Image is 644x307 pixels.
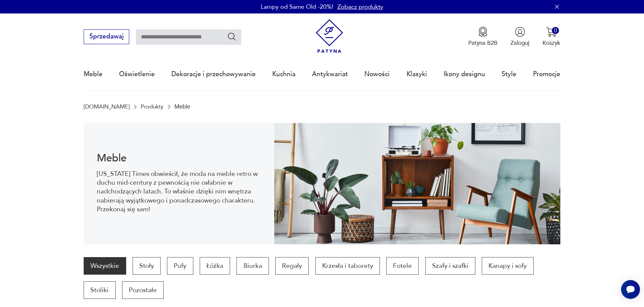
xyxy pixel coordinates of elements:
img: Ikonka użytkownika [515,27,525,37]
a: Kanapy i sofy [482,257,533,275]
a: Krzesła i taborety [315,257,380,275]
a: Antykwariat [312,59,348,90]
a: Łóżka [200,257,230,275]
a: Zobacz produkty [337,3,383,11]
a: Produkty [141,103,163,110]
button: Patyna B2B [468,27,498,47]
img: Ikona koszyka [546,27,557,37]
img: Meble [274,123,560,244]
img: Patyna - sklep z meblami i dekoracjami vintage [312,19,346,53]
a: Promocje [533,59,560,90]
a: Wszystkie [84,257,126,275]
button: Sprzedawaj [84,29,129,44]
p: Meble [174,103,190,110]
a: Ikona medaluPatyna B2B [468,27,498,47]
a: Kuchnia [272,59,296,90]
a: Fotele [386,257,419,275]
button: Zaloguj [510,27,529,47]
p: Zaloguj [510,39,529,47]
a: Szafy i szafki [425,257,475,275]
a: Style [502,59,516,90]
a: [DOMAIN_NAME] [84,103,130,110]
a: Stoliki [84,281,115,299]
a: Sprzedawaj [84,34,129,40]
button: 0Koszyk [542,27,560,47]
img: Ikona medalu [478,27,488,37]
iframe: Smartsupp widget button [621,280,640,299]
a: Pufy [167,257,193,275]
p: Lampy od Same Old -20%! [261,3,333,11]
p: Patyna B2B [468,39,498,47]
a: Regały [275,257,309,275]
a: Pozostałe [122,281,164,299]
p: Koszyk [542,39,560,47]
a: Meble [84,59,103,90]
h1: Meble [97,153,261,163]
a: Ikony designu [444,59,485,90]
a: Klasyki [407,59,427,90]
a: Oświetlenie [119,59,155,90]
a: Stoły [133,257,161,275]
a: Nowości [364,59,390,90]
div: 0 [552,27,559,34]
a: Dekoracje i przechowywanie [171,59,256,90]
p: [US_STATE] Times obwieścił, że moda na meble retro w duchu mid-century z pewnością nie osłabnie w... [97,170,261,214]
a: Biurka [236,257,269,275]
button: Szukaj [227,32,237,41]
